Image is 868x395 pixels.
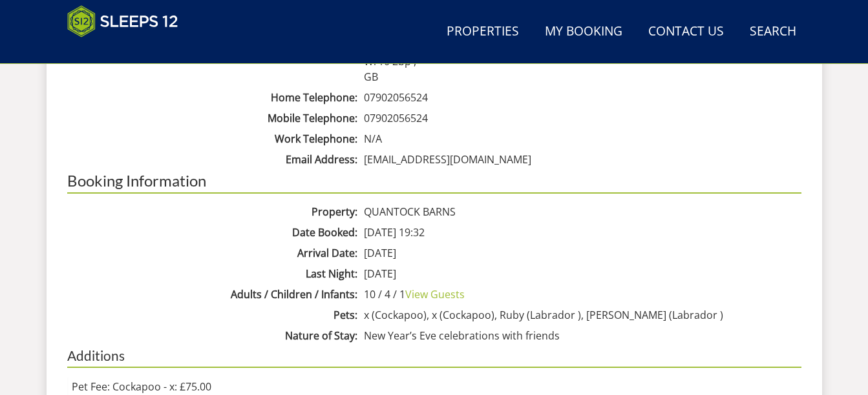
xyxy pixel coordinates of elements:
a: Properties [441,17,524,46]
dt: Pets [67,307,361,323]
dt: Work Telephone [67,131,361,147]
dt: Nature of Stay [67,328,361,343]
dt: Property [67,204,361,219]
dd: QUANTOCK BARNS [361,204,801,219]
dt: Email Address [67,152,361,167]
dd: 07902056524 [361,110,801,126]
a: View Guests [405,287,465,301]
dt: Arrival Date [67,245,361,261]
dt: Mobile Telephone [67,110,361,126]
a: My Booking [540,17,628,46]
dt: Last Night [67,266,361,281]
dd: New Year’s Eve celebrations with friends [361,328,801,343]
dt: Home Telephone [67,90,361,105]
img: Sleeps 12 [67,5,178,37]
dd: [DATE] [361,245,801,261]
dt: Date Booked [67,225,361,240]
dd: 10 / 4 / 1 [361,287,801,302]
dd: [EMAIL_ADDRESS][DOMAIN_NAME] [361,152,801,167]
dd: [DATE] 19:32 [361,225,801,240]
dt: Adults / Children / Infants [67,287,361,302]
a: Contact Us [643,17,729,46]
iframe: Customer reviews powered by Trustpilot [61,45,196,56]
dd: [DATE] [361,266,801,281]
dd: 07902056524 [361,90,801,105]
a: Search [745,17,801,46]
dd: x (Cockapoo), x (Cockapoo), Ruby (Labrador ), [PERSON_NAME] (Labrador ) [361,307,801,323]
dd: N/A [361,131,801,147]
h4: Additions [67,349,801,368]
